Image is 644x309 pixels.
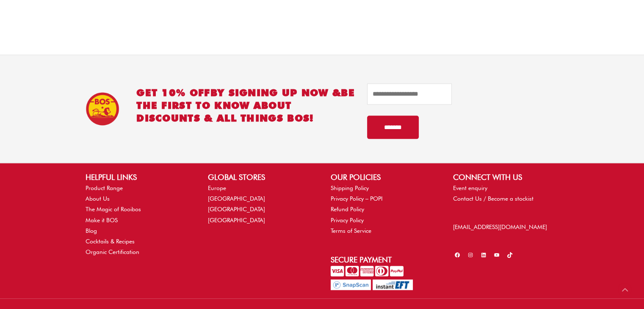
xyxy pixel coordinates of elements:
a: [GEOGRAPHIC_DATA] [208,217,265,223]
img: Pay with SnapScan [331,279,371,290]
a: About Us [86,195,110,202]
a: Europe [208,185,226,191]
nav: GLOBAL STORES [208,183,313,226]
a: Make it BOS [86,217,118,223]
a: Event enquiry [453,185,487,191]
h2: CONNECT WITH US [453,171,558,183]
a: Shipping Policy [331,185,369,191]
span: BY SIGNING UP NOW & [210,87,341,98]
a: The Magic of Rooibos [86,206,141,212]
a: [GEOGRAPHIC_DATA] [208,195,265,202]
a: Cocktails & Recipes [86,238,135,245]
a: Privacy Policy [331,217,364,223]
img: BOS Ice Tea [86,92,119,126]
a: Contact Us / Become a stockist [453,195,533,202]
h2: GLOBAL STORES [208,171,313,183]
h2: GET 10% OFF be the first to know about discounts & all things BOS! [136,86,355,124]
img: Pay with InstantEFT [373,279,413,290]
a: Refund Policy [331,206,364,212]
h2: OUR POLICIES [331,171,436,183]
nav: OUR POLICIES [331,183,436,236]
nav: CONNECT WITH US [453,183,558,204]
a: Organic Certification [86,248,139,255]
a: [GEOGRAPHIC_DATA] [208,206,265,212]
a: Privacy Policy – POPI [331,195,383,202]
a: Blog [86,227,97,234]
h2: Secure Payment [331,254,436,265]
a: Product Range [86,185,123,191]
nav: HELPFUL LINKS [86,183,191,257]
a: Terms of Service [331,227,371,234]
h2: HELPFUL LINKS [86,171,191,183]
a: [EMAIL_ADDRESS][DOMAIN_NAME] [453,223,547,230]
